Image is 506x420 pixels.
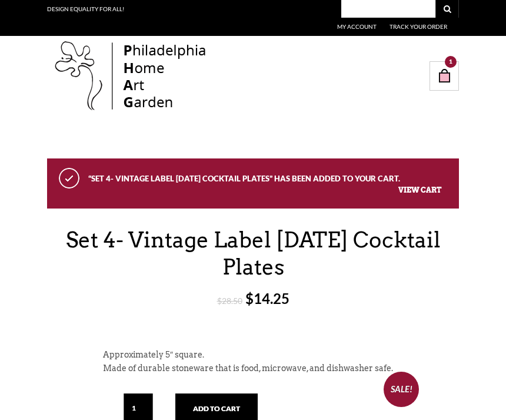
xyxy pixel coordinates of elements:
bdi: 28.50 [217,296,242,306]
span: $ [217,296,222,306]
a: 1 [430,61,459,91]
bdi: 14.25 [245,290,289,307]
a: My Account [337,23,377,30]
span: Set 4- Vintage Label [DATE] Cocktail Plates [66,227,441,280]
p: Made of durable stoneware that is food, microwave, and dishwasher safe. [103,362,403,376]
a: Track Your Order [390,23,447,30]
p: Approximately 5″ square. [103,348,403,362]
span: 1 [445,56,457,68]
span: $ [245,290,254,307]
div: “Set 4- Vintage Label [DATE] Cocktail Plates” has been added to your cart. [47,158,459,209]
span: Sale! [384,372,419,407]
a: View cart [398,185,441,194]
